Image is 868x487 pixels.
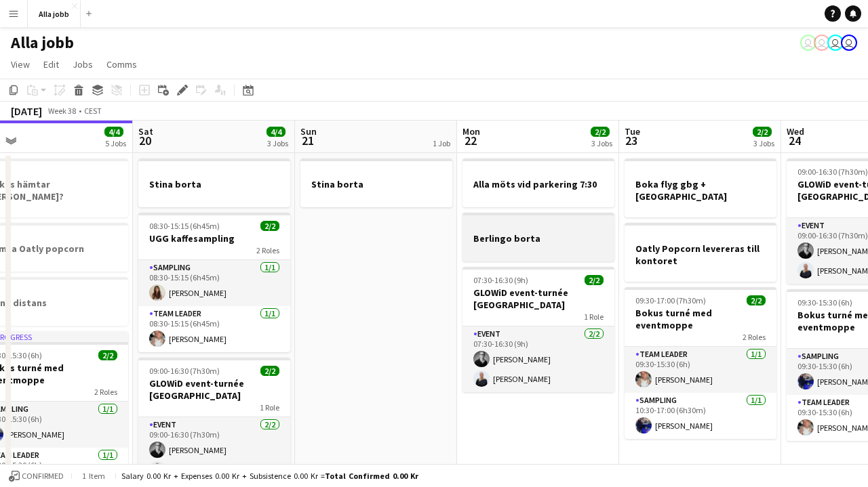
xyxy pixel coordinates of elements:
[138,213,290,352] app-job-card: 08:30-15:15 (6h45m)2/2UGG kaffesampling2 RolesSampling1/108:30-15:15 (6h45m)[PERSON_NAME]Team Lea...
[105,138,126,148] div: 5 Jobs
[267,138,288,148] div: 3 Jobs
[753,138,774,148] div: 3 Jobs
[11,58,30,70] span: View
[267,127,285,137] span: 4/4
[260,221,279,231] span: 2/2
[625,178,776,203] h3: Boka flyg gbg + [GEOGRAPHIC_DATA]
[121,471,418,481] div: Salary 0.00 kr + Expenses 0.00 kr + Subsistence 0.00 kr =
[22,471,64,481] span: Confirmed
[5,56,35,73] a: View
[138,358,290,483] app-job-card: 09:00-16:30 (7h30m)2/2GLOWiD event-turnée [GEOGRAPHIC_DATA]1 RoleEvent2/209:00-16:30 (7h30m)[PERS...
[625,393,776,439] app-card-role: Sampling1/110:30-17:00 (6h30m)[PERSON_NAME]
[84,106,102,116] div: CEST
[38,56,64,73] a: Edit
[460,133,480,148] span: 22
[462,326,614,392] app-card-role: Event2/207:30-16:30 (9h)[PERSON_NAME][PERSON_NAME]
[101,56,142,73] a: Comms
[138,306,290,352] app-card-role: Team Leader1/108:30-15:15 (6h45m)[PERSON_NAME]
[300,158,452,207] app-job-card: Stina borta
[841,35,857,51] app-user-avatar: Stina Dahl
[138,377,290,402] h3: GLOWiD event-turnée [GEOGRAPHIC_DATA]
[138,178,290,190] h3: Stina borta
[462,158,614,207] app-job-card: Alla möts vid parkering 7:30
[260,366,279,376] span: 2/2
[149,366,220,376] span: 09:00-16:30 (7h30m)
[584,312,604,322] span: 1 Role
[462,267,614,392] app-job-card: 07:30-16:30 (9h)2/2GLOWiD event-turnée [GEOGRAPHIC_DATA]1 RoleEvent2/207:30-16:30 (9h)[PERSON_NAM...
[800,35,816,51] app-user-avatar: Hedda Lagerbielke
[138,417,290,483] app-card-role: Event2/209:00-16:30 (7h30m)[PERSON_NAME][PERSON_NAME]
[98,350,117,360] span: 2/2
[743,332,766,342] span: 2 Roles
[785,133,804,148] span: 24
[591,127,610,137] span: 2/2
[433,138,450,148] div: 1 Job
[797,297,852,308] span: 09:30-15:30 (6h)
[625,242,776,267] h3: Oatly Popcorn levereras till kontoret
[462,213,614,261] app-job-card: Berlingo borta
[104,127,123,137] span: 4/4
[814,35,830,51] app-user-avatar: Hedda Lagerbielke
[625,287,776,439] app-job-card: 09:30-17:00 (7h30m)2/2Bokus turné med eventmoppe2 RolesTeam Leader1/109:30-15:30 (6h)[PERSON_NAME...
[11,104,42,118] div: [DATE]
[591,138,612,148] div: 3 Jobs
[77,471,110,481] span: 1 item
[462,232,614,245] h3: Berlingo borta
[753,127,772,137] span: 2/2
[106,58,137,70] span: Comms
[797,167,868,177] span: 09:00-16:30 (7h30m)
[138,125,153,137] span: Sat
[138,158,290,207] app-job-card: Stina borta
[67,56,98,73] a: Jobs
[625,223,776,282] app-job-card: Oatly Popcorn levereras till kontoret
[28,1,81,27] button: Alla jobb
[827,35,844,51] app-user-avatar: August Löfgren
[462,125,480,137] span: Mon
[260,402,279,412] span: 1 Role
[625,158,776,217] app-job-card: Boka flyg gbg + [GEOGRAPHIC_DATA]
[138,260,290,306] app-card-role: Sampling1/108:30-15:15 (6h45m)[PERSON_NAME]
[7,469,66,484] button: Confirmed
[635,295,706,305] span: 09:30-17:00 (7h30m)
[747,295,766,305] span: 2/2
[256,245,279,255] span: 2 Roles
[73,58,93,70] span: Jobs
[625,347,776,393] app-card-role: Team Leader1/109:30-15:30 (6h)[PERSON_NAME]
[473,275,528,285] span: 07:30-16:30 (9h)
[149,221,220,231] span: 08:30-15:15 (6h45m)
[43,58,59,70] span: Edit
[462,287,614,311] h3: GLOWiD event-turnée [GEOGRAPHIC_DATA]
[462,178,614,190] h3: Alla möts vid parkering 7:30
[138,232,290,245] h3: UGG kaffesampling
[45,106,79,116] span: Week 38
[136,133,153,148] span: 20
[300,125,317,137] span: Sun
[623,133,640,148] span: 23
[625,125,640,137] span: Tue
[298,133,317,148] span: 21
[325,471,418,481] span: Total Confirmed 0.00 kr
[11,33,74,53] h1: Alla jobb
[94,387,117,397] span: 2 Roles
[787,125,804,137] span: Wed
[625,307,776,331] h3: Bokus turné med eventmoppe
[585,275,604,285] span: 2/2
[300,178,452,190] h3: Stina borta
